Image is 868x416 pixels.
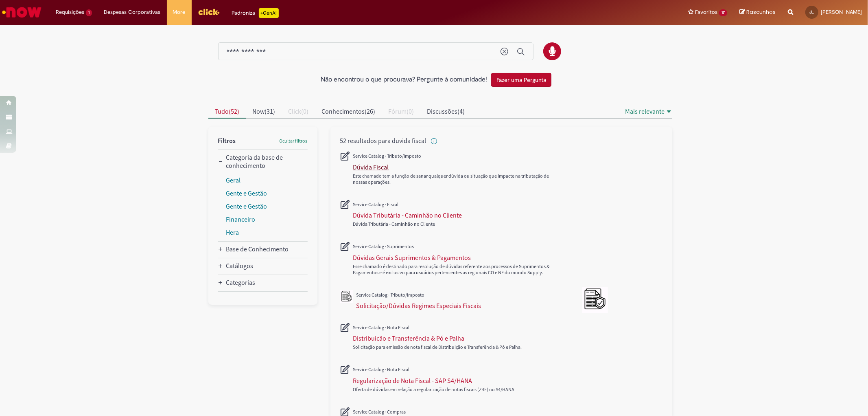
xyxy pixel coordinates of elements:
img: ServiceNow [1,4,43,20]
span: 1 [86,9,92,16]
span: Requisições [56,8,84,16]
button: Fazer uma Pergunta [491,73,551,87]
p: +GenAi [259,8,279,18]
img: click_logo_yellow_360x200.png [198,6,220,18]
a: Rascunhos [739,9,776,16]
h2: Não encontrou o que procurava? Pergunte à comunidade! [321,76,487,84]
span: More [173,8,186,16]
span: Favoritos [695,8,717,16]
span: Rascunhos [746,8,776,16]
div: Padroniza [232,8,279,18]
span: 17 [719,9,727,16]
span: Despesas Corporativas [104,8,161,16]
span: [PERSON_NAME] [821,9,862,15]
span: JL [810,9,814,15]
